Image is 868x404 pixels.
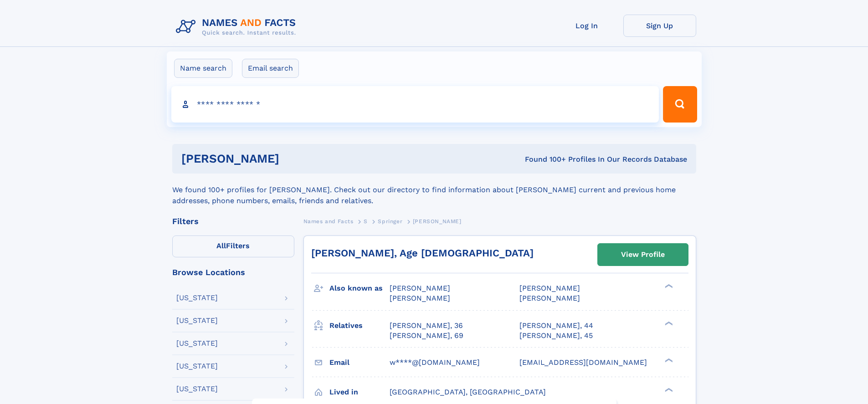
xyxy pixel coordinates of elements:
a: Names and Facts [303,215,354,227]
div: ❯ [663,387,673,393]
input: search input [171,86,659,123]
span: [PERSON_NAME] [519,284,580,292]
a: Sign Up [623,15,696,37]
span: [PERSON_NAME] [413,218,462,225]
span: [PERSON_NAME] [390,284,450,292]
button: Search Button [663,86,697,123]
div: [US_STATE] [176,317,218,324]
a: Log In [550,15,623,37]
div: ❯ [663,357,673,363]
a: [PERSON_NAME], 69 [390,331,463,341]
div: ❯ [663,283,673,289]
a: Springer [378,215,402,227]
span: [PERSON_NAME] [519,294,580,302]
h1: [PERSON_NAME] [181,153,402,164]
div: ❯ [663,320,673,326]
div: We found 100+ profiles for [PERSON_NAME]. Check out our directory to find information about [PERS... [172,174,696,206]
a: [PERSON_NAME], Age [DEMOGRAPHIC_DATA] [311,247,534,259]
span: All [216,241,226,250]
div: Browse Locations [172,268,294,276]
div: [US_STATE] [176,340,218,347]
label: Name search [174,59,232,78]
a: S [364,215,368,227]
div: Found 100+ Profiles In Our Records Database [402,154,687,164]
a: [PERSON_NAME], 45 [519,331,593,341]
h3: Lived in [329,384,390,400]
label: Email search [242,59,299,78]
span: S [364,218,368,225]
div: Filters [172,217,294,225]
div: [US_STATE] [176,363,218,370]
span: [GEOGRAPHIC_DATA], [GEOGRAPHIC_DATA] [390,388,546,396]
div: View Profile [621,244,665,265]
h3: Relatives [329,318,390,333]
div: [US_STATE] [176,294,218,302]
div: [US_STATE] [176,385,218,393]
h3: Email [329,355,390,370]
a: [PERSON_NAME], 44 [519,321,593,331]
span: [EMAIL_ADDRESS][DOMAIN_NAME] [519,358,647,367]
span: [PERSON_NAME] [390,294,450,302]
a: [PERSON_NAME], 36 [390,321,463,331]
h3: Also known as [329,281,390,296]
label: Filters [172,235,294,257]
img: Logo Names and Facts [172,15,303,39]
a: View Profile [598,244,688,266]
span: Springer [378,218,402,225]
